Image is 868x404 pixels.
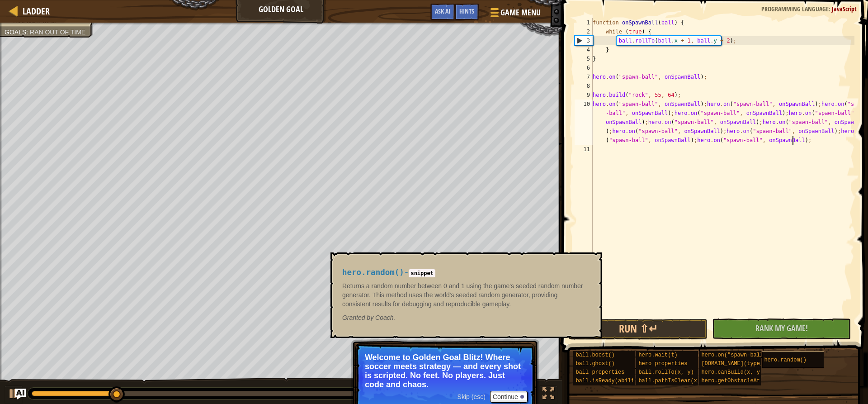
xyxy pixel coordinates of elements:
span: ball.ghost() [576,361,614,367]
div: 7 [575,72,593,81]
button: Run ⇧↵ [569,319,708,340]
div: 1 [575,18,593,27]
span: Ask AI [435,7,450,15]
span: Hints [459,7,474,15]
span: JavaScript [832,5,857,13]
span: : [26,29,30,36]
span: [DOMAIN_NAME](type, x, y) [701,361,783,367]
span: ball.rollTo(x, y) [638,369,693,375]
span: ball properties [576,369,624,375]
div: 11 [575,145,593,154]
p: Welcome to Golden Goal Blitz! Where soccer meets strategy — and every shot is scripted. No feet. ... [365,353,525,389]
span: hero properties [638,361,687,367]
span: ball.pathIsClear(x, y) [638,378,710,384]
button: Ask AI [15,389,26,399]
a: Ladder [18,5,50,17]
div: 10 [575,100,593,145]
span: : [829,5,832,13]
span: Programming language [761,5,829,13]
span: hero.canBuild(x, y) [701,369,763,375]
div: 4 [575,45,593,54]
span: Rank My Game! [755,323,808,334]
div: 8 [575,81,593,90]
em: Coach. [342,314,396,321]
span: Ladder [23,5,50,17]
span: hero.getObstacleAt(x, y) [701,378,779,384]
p: Returns a random number between 0 and 1 using the game's seeded random number generator. This met... [342,281,585,309]
button: Continue [490,391,528,403]
span: Ran out of time [30,29,85,36]
div: 6 [575,63,593,72]
button: Ctrl + P: Play [5,385,23,404]
span: ball.boost() [576,352,614,358]
span: hero.random() [342,268,404,277]
span: ball.isReady(ability) [576,378,644,384]
span: hero.on("spawn-ball", f) [701,352,779,358]
span: Goals [5,29,26,36]
div: 2 [575,27,593,36]
span: hero.random() [764,357,807,363]
div: 9 [575,90,593,100]
button: Ask AI [430,4,455,20]
h4: - [342,268,585,277]
span: hero.wait(t) [638,352,677,358]
button: Rank My Game! [712,318,851,339]
button: Toggle fullscreen [539,385,557,404]
span: Skip (esc) [458,393,486,400]
div: 3 [575,36,593,45]
span: Game Menu [500,7,541,19]
div: 5 [575,54,593,63]
span: Granted by [342,314,375,321]
button: Game Menu [483,4,546,25]
code: snippet [409,269,435,277]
